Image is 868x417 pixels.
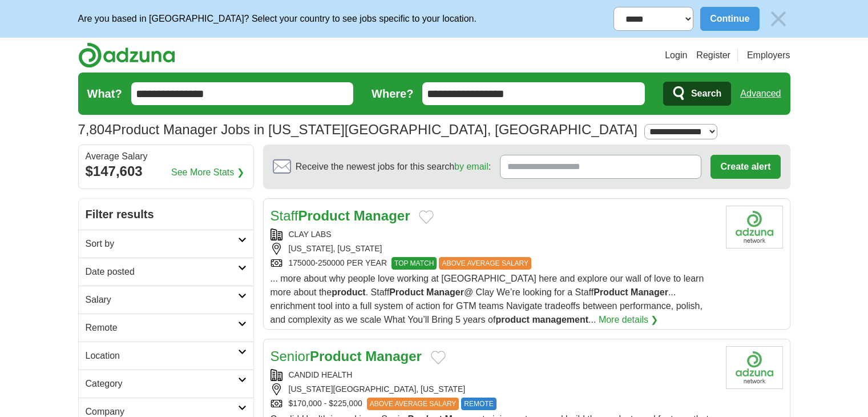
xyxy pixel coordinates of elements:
[86,321,238,335] h2: Remote
[367,398,459,410] span: ABOVE AVERAGE SALARY
[79,199,253,230] h2: Filter results
[439,257,531,270] span: ABOVE AVERAGE SALARY
[78,42,175,68] img: Adzuna logo
[700,7,759,31] button: Continue
[726,346,783,389] img: Company logo
[426,287,464,297] strong: Manager
[79,342,253,370] a: Location
[296,160,491,174] span: Receive the newest jobs for this search :
[740,82,781,105] a: Advanced
[78,119,112,140] span: 7,804
[696,49,730,62] a: Register
[691,82,721,105] span: Search
[79,258,253,286] a: Date posted
[79,314,253,342] a: Remote
[86,349,238,363] h2: Location
[271,383,717,395] div: [US_STATE][GEOGRAPHIC_DATA], [US_STATE]
[271,274,704,324] span: ... more about why people love working at [GEOGRAPHIC_DATA] here and explore our wall of love to ...
[454,162,488,171] a: by email
[271,257,717,270] div: 175000-250000 PER YEAR
[372,85,413,102] label: Where?
[747,49,790,62] a: Employers
[86,237,238,251] h2: Sort by
[631,287,668,297] strong: Manager
[271,369,717,381] div: CANDID HEALTH
[532,315,588,324] strong: management
[86,265,238,279] h2: Date posted
[332,287,366,297] strong: product
[171,166,244,179] a: See More Stats ❯
[594,287,628,297] strong: Product
[86,161,247,182] div: $147,603
[79,230,253,258] a: Sort by
[86,377,238,391] h2: Category
[726,206,783,248] img: Company logo
[79,286,253,314] a: Salary
[599,313,659,327] a: More details ❯
[271,348,422,364] a: SeniorProduct Manager
[271,243,717,255] div: [US_STATE], [US_STATE]
[419,210,434,224] button: Add to favorite jobs
[495,315,530,324] strong: product
[79,370,253,398] a: Category
[86,152,247,161] div: Average Salary
[461,398,496,410] span: REMOTE
[78,122,637,137] h1: Product Manager Jobs in [US_STATE][GEOGRAPHIC_DATA], [GEOGRAPHIC_DATA]
[431,351,446,364] button: Add to favorite jobs
[665,49,687,62] a: Login
[271,398,717,410] div: $170,000 - $225,000
[391,257,437,270] span: TOP MATCH
[310,348,362,364] strong: Product
[87,85,122,102] label: What?
[298,208,350,223] strong: Product
[710,155,780,179] button: Create alert
[389,287,423,297] strong: Product
[271,228,717,240] div: CLAY LABS
[78,12,477,26] p: Are you based in [GEOGRAPHIC_DATA]? Select your country to see jobs specific to your location.
[766,7,790,31] img: icon_close_no_bg.svg
[663,82,731,106] button: Search
[271,208,410,223] a: StaffProduct Manager
[354,208,410,223] strong: Manager
[86,293,238,307] h2: Salary
[365,348,422,364] strong: Manager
